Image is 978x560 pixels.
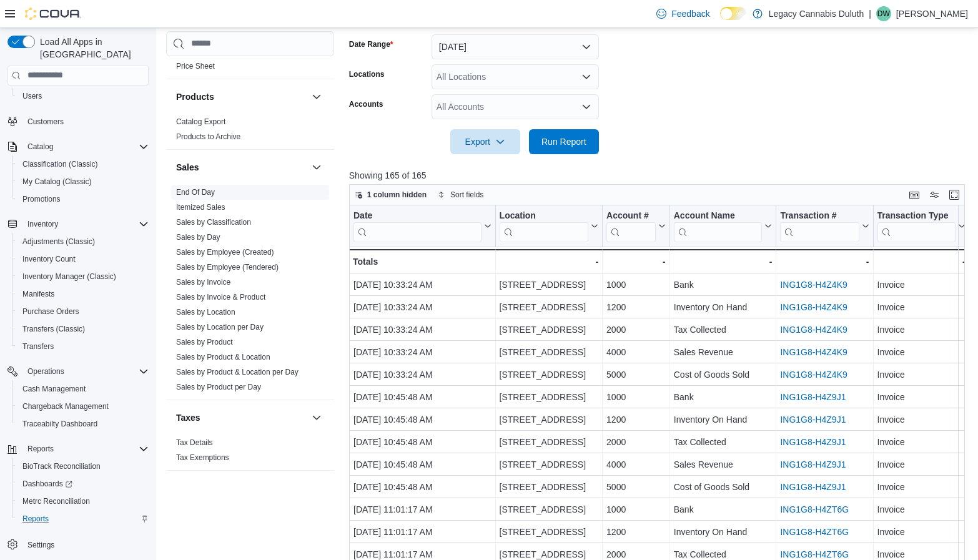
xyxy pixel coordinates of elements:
[17,174,149,189] span: My Catalog (Classic)
[780,504,849,514] a: ING1G8-H4ZT6G
[877,412,965,427] div: Invoice
[780,210,859,242] div: Transaction # URL
[780,210,869,242] button: Transaction #
[877,524,965,539] div: Invoice
[606,210,656,242] div: Account #
[17,234,100,249] a: Adjustments (Classic)
[166,59,334,79] div: Pricing
[176,322,264,332] span: Sales by Location per Day
[780,482,846,492] a: ING1G8-H4Z9J1
[176,453,229,462] a: Tax Exemptions
[353,300,491,315] div: [DATE] 10:33:24 AM
[353,345,491,360] div: [DATE] 10:33:24 AM
[27,540,54,550] span: Settings
[12,268,154,285] button: Inventory Manager (Classic)
[877,210,965,242] button: Transaction Type
[499,210,588,222] div: Location
[499,457,598,472] div: [STREET_ADDRESS]
[780,370,847,380] a: ING1G8-H4Z4K9
[22,479,72,489] span: Dashboards
[22,289,54,299] span: Manifests
[27,219,58,229] span: Inventory
[780,437,846,447] a: ING1G8-H4Z9J1
[12,87,154,105] button: Users
[176,367,299,377] span: Sales by Product & Location per Day
[176,247,274,257] span: Sales by Employee (Created)
[606,300,666,315] div: 1200
[529,129,599,154] button: Run Report
[353,435,491,449] div: [DATE] 10:45:48 AM
[458,129,513,154] span: Export
[353,210,482,242] div: Date
[17,494,95,509] a: Metrc Reconciliation
[166,114,334,149] div: Products
[17,381,149,396] span: Cash Management
[877,254,965,269] div: -
[17,511,54,526] a: Reports
[927,187,942,202] button: Display options
[581,102,591,112] button: Open list of options
[877,6,890,21] span: DW
[12,155,154,173] button: Classification (Classic)
[499,210,588,242] div: Location
[17,287,59,302] a: Manifests
[22,401,109,411] span: Chargeback Management
[720,20,721,21] span: Dark Mode
[606,435,666,449] div: 2000
[22,114,69,129] a: Customers
[17,304,149,319] span: Purchase Orders
[947,187,962,202] button: Enter fullscreen
[606,322,666,337] div: 2000
[17,192,66,207] a: Promotions
[353,254,491,269] div: Totals
[353,367,491,382] div: [DATE] 10:33:24 AM
[17,416,149,431] span: Traceabilty Dashboard
[17,476,149,491] span: Dashboards
[176,132,240,142] span: Products to Archive
[176,438,213,447] a: Tax Details
[877,210,955,222] div: Transaction Type
[176,91,214,103] h3: Products
[176,62,215,71] a: Price Sheet
[12,190,154,208] button: Promotions
[27,366,64,376] span: Operations
[17,234,149,249] span: Adjustments (Classic)
[176,338,233,346] a: Sales by Product
[2,363,154,380] button: Operations
[606,502,666,517] div: 1000
[17,269,149,284] span: Inventory Manager (Classic)
[349,39,393,49] label: Date Range
[22,441,149,456] span: Reports
[17,192,149,207] span: Promotions
[176,383,261,391] a: Sales by Product per Day
[877,479,965,494] div: Invoice
[176,61,215,71] span: Price Sheet
[176,203,225,212] a: Itemized Sales
[353,210,482,222] div: Date
[12,475,154,493] a: Dashboards
[35,36,149,61] span: Load All Apps in [GEOGRAPHIC_DATA]
[22,538,59,553] a: Settings
[581,72,591,82] button: Open list of options
[606,412,666,427] div: 1200
[176,411,200,424] h3: Taxes
[349,69,385,79] label: Locations
[674,345,773,360] div: Sales Revenue
[17,304,84,319] a: Purchase Orders
[877,457,965,472] div: Invoice
[27,444,54,454] span: Reports
[349,169,971,182] p: Showing 165 of 165
[12,320,154,338] button: Transfers (Classic)
[499,479,598,494] div: [STREET_ADDRESS]
[176,278,230,287] a: Sales by Invoice
[17,399,149,414] span: Chargeback Management
[674,210,763,242] div: Account Name
[27,142,53,152] span: Catalog
[780,527,849,537] a: ING1G8-H4ZT6G
[22,496,90,506] span: Metrc Reconciliation
[17,252,149,267] span: Inventory Count
[176,438,213,448] span: Tax Details
[17,287,149,302] span: Manifests
[176,161,199,174] h3: Sales
[674,277,773,292] div: Bank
